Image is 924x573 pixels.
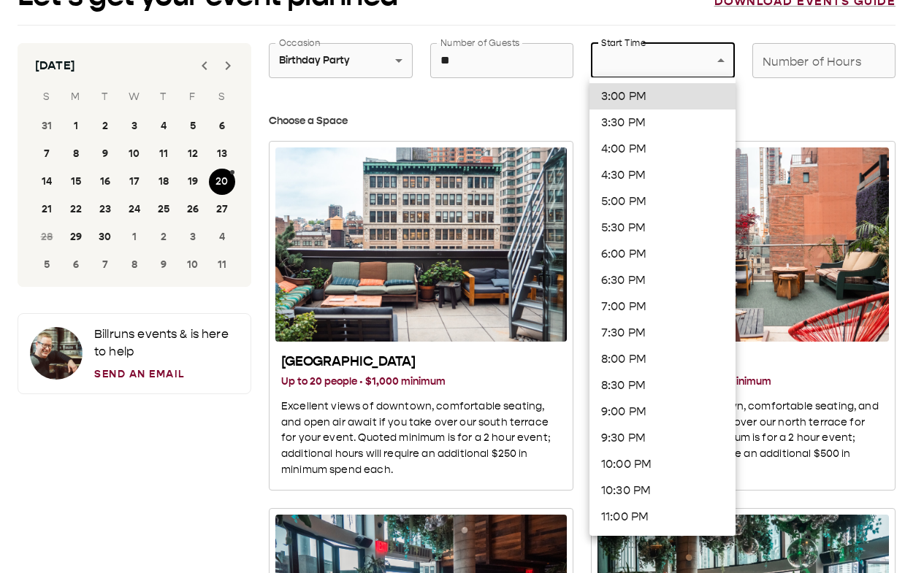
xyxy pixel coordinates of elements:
[589,320,736,346] li: 7:30 PM
[589,425,736,451] li: 9:30 PM
[589,83,736,109] li: 3:00 PM
[589,136,736,162] li: 4:00 PM
[589,293,736,320] li: 7:00 PM
[589,504,736,530] li: 11:00 PM
[589,215,736,241] li: 5:30 PM
[589,241,736,267] li: 6:00 PM
[589,346,736,372] li: 8:00 PM
[589,451,736,477] li: 10:00 PM
[589,399,736,425] li: 9:00 PM
[589,162,736,188] li: 4:30 PM
[589,188,736,215] li: 5:00 PM
[589,372,736,399] li: 8:30 PM
[589,267,736,293] li: 6:30 PM
[589,109,736,136] li: 3:30 PM
[589,477,736,504] li: 10:30 PM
